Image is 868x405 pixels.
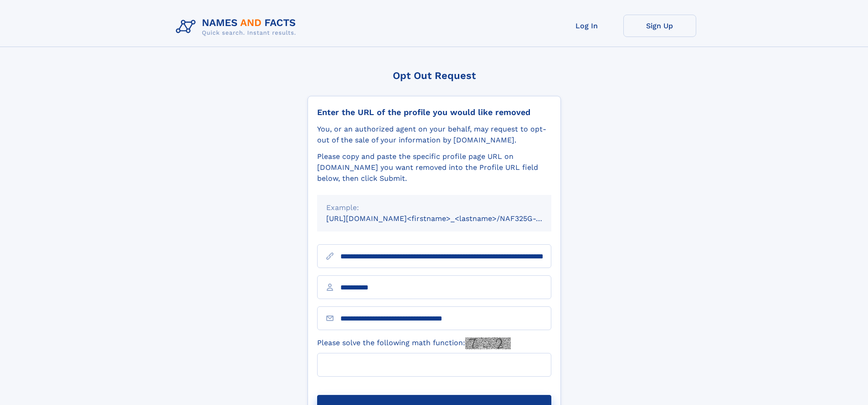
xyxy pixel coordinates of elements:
[317,151,551,184] div: Please copy and paste the specific profile page URL on [DOMAIN_NAME] you want removed into the Pr...
[317,124,551,146] div: You, or an authorized agent on your behalf, may request to opt-out of the sale of your informatio...
[623,15,696,37] a: Sign Up
[317,337,511,349] label: Please solve the following math function:
[326,214,569,223] small: [URL][DOMAIN_NAME]<firstname>_<lastname>/NAF325G-xxxxxxxx
[172,15,303,39] img: Logo Names and Facts
[308,70,561,81] div: Opt Out Request
[326,202,542,213] div: Example:
[550,15,623,37] a: Log In
[317,107,551,117] div: Enter the URL of the profile you would like removed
